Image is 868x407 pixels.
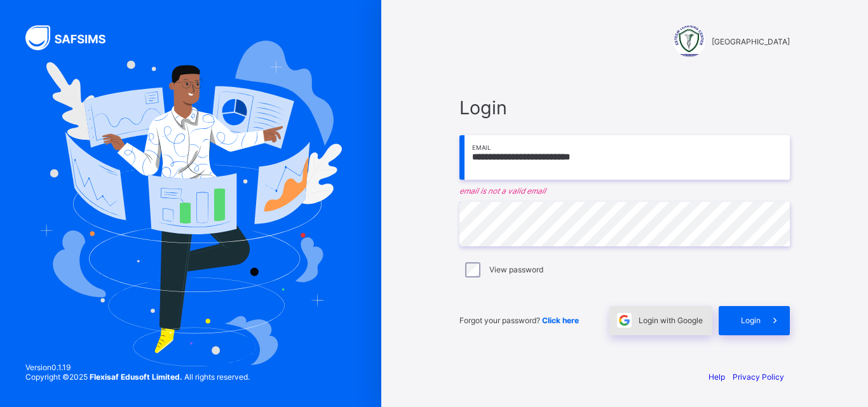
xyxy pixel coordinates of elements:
[459,186,790,196] em: email is not a valid email
[459,316,579,325] span: Forgot your password?
[712,37,790,46] span: [GEOGRAPHIC_DATA]
[741,316,761,325] span: Login
[459,97,790,119] span: Login
[25,25,121,50] img: SAFSIMS Logo
[25,372,250,382] span: Copyright © 2025 All rights reserved.
[733,372,784,382] a: Privacy Policy
[617,313,632,328] img: google.396cfc9801f0270233282035f929180a.svg
[542,316,579,325] a: Click here
[25,363,250,372] span: Version 0.1.19
[489,265,543,274] label: View password
[709,372,725,382] a: Help
[639,316,703,325] span: Login with Google
[39,41,342,366] img: Hero Image
[90,372,182,382] strong: Flexisaf Edusoft Limited.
